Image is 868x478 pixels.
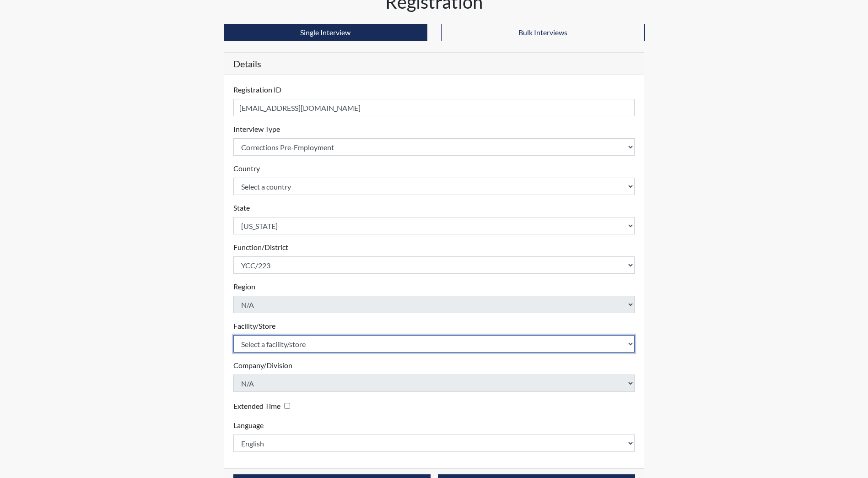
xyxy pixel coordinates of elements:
[224,53,644,75] h5: Details
[233,281,255,292] label: Region
[233,320,275,331] label: Facility/Store
[233,84,281,95] label: Registration ID
[233,401,280,412] label: Extended Time
[233,242,288,253] label: Function/District
[441,24,645,41] button: Bulk Interviews
[233,124,280,135] label: Interview Type
[233,399,294,413] div: Checking this box will provide the interviewee with an accomodation of extra time to answer each ...
[224,24,427,41] button: Single Interview
[233,99,635,116] input: Insert a Registration ID, which needs to be a unique alphanumeric value for each interviewee
[233,360,292,371] label: Company/Division
[233,163,260,174] label: Country
[233,202,250,213] label: State
[233,420,264,431] label: Language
